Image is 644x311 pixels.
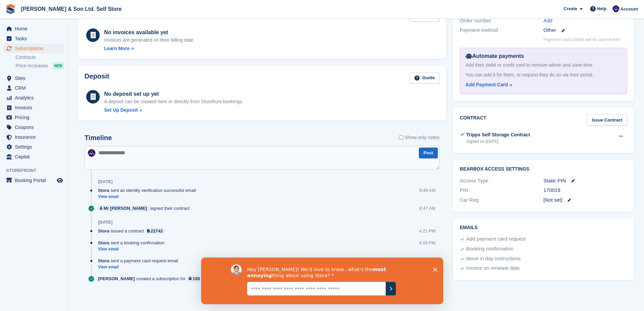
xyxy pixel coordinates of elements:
h2: Contract [460,114,486,126]
div: 8:47 AM [419,205,435,212]
span: Stora [98,258,109,264]
div: You can add it for them, or request they do so via their portal. [466,71,621,79]
span: Coupons [15,123,55,132]
a: View email [98,264,182,270]
a: menu [3,123,64,132]
a: menu [3,73,64,83]
div: No deposit set up yet [104,90,243,98]
a: Contracts [16,54,64,61]
span: Help [597,5,606,12]
span: Analytics [15,93,55,103]
div: Automate payments [466,52,621,60]
span: Capital [15,152,55,161]
div: Move in day instructions [466,255,521,263]
div: [DATE] [98,179,113,184]
div: Booking confirmation [466,245,514,253]
div: Access Type [460,177,543,185]
a: [PERSON_NAME] & Son Ltd. Self Store [18,3,124,15]
span: Settings [15,142,55,152]
a: Preview store [56,176,64,184]
a: Add [544,17,553,25]
a: menu [3,132,64,142]
a: Mr [PERSON_NAME] [98,205,149,212]
span: Tasks [15,34,55,43]
div: issued a contract [98,228,168,234]
div: 8:48 AM [419,187,435,194]
div: Learn More [104,45,129,52]
h2: Deposit [85,72,109,84]
span: Pricing [15,113,55,122]
div: NEW [53,62,64,69]
a: Guide [410,72,439,84]
div: [Not set] [544,196,627,204]
span: Home [15,24,55,34]
a: menu [3,44,64,53]
p: Payment card added will be auto-linked [544,36,620,43]
a: View email [98,246,168,252]
div: 170019 [544,186,627,194]
img: stora-icon-8386f47178a22dfd0bd8f6a31ec36ba5ce8667c1dd55bd0f319d3a0aa187defe.svg [5,4,16,14]
span: CRM [15,83,55,93]
h2: BearBox Access Settings [460,166,627,172]
div: sent a payment card request email [98,258,182,264]
div: Car Reg [460,196,543,204]
a: menu [3,176,64,185]
span: Subscriptions [15,44,55,53]
div: Add their debit or credit card to remove admin and save time. [466,62,621,69]
span: Stora [98,187,109,194]
span: Booking Portal [15,176,55,185]
h2: Emails [460,225,627,230]
a: Price increases NEW [16,62,64,69]
a: View email [98,194,199,200]
div: Invoices are generated on their billing date. [104,37,195,44]
div: Signed on [DATE] [466,138,530,145]
a: menu [3,83,64,93]
img: Josey Kitching [613,5,619,12]
iframe: Survey by David from Stora [201,258,443,304]
a: menu [3,152,64,161]
span: Invoices [15,103,55,112]
div: Order number [460,17,543,25]
div: 22742 [151,228,163,234]
span: Stora [98,228,109,234]
a: Learn More [104,45,195,52]
a: 100 Square Foot - Ground Floor [187,275,260,282]
div: Add Payment Card [466,81,508,88]
label: Show only notes [399,134,439,141]
span: Create [564,5,577,12]
div: 4:03 PM [419,240,435,246]
div: 4:21 PM [419,228,435,234]
span: Insurance [15,132,55,142]
div: [DATE] [98,220,113,225]
div: Payment method [460,26,543,34]
span: Sites [15,73,55,83]
div: Static PIN [544,177,627,185]
a: menu [3,142,64,152]
div: created a subscription for via Backoffice [98,275,292,282]
span: Stora [98,240,109,246]
a: Issue Contract [587,114,627,126]
div: Other [544,26,627,34]
div: Set Up Deposit [104,107,138,114]
span: [PERSON_NAME] [98,275,135,282]
div: Invoice on renewal date [466,264,520,272]
a: Set Up Deposit [104,107,243,114]
div: Mr [PERSON_NAME] [103,205,147,212]
span: Storefront [6,167,67,174]
a: menu [3,24,64,34]
a: Add Payment Card [466,81,619,88]
span: Price increases [16,63,48,69]
div: Tripps Self Storage Contract [466,131,530,138]
h2: Timeline [85,134,112,142]
div: sent a booking confirmation [98,240,168,246]
a: menu [3,34,64,43]
a: 22742 [145,228,165,234]
div: sent an identity verification successful email [98,187,199,194]
div: PIN [460,186,543,194]
div: 100 Square Foot - Ground Floor [193,275,259,282]
span: Account [620,6,638,13]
